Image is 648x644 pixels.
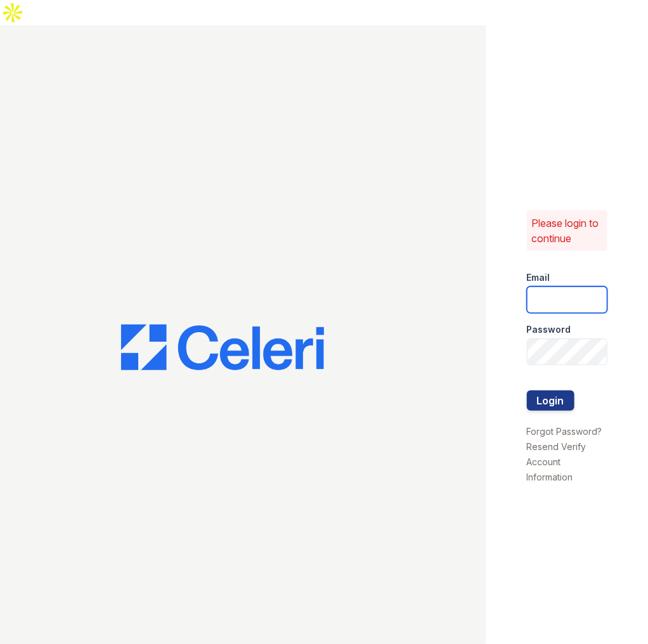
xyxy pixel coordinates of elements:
img: CE_Logo_Blue-a8612792a0a2168367f1c8372b55b34899dd931a85d93a1a3d3e32e68fde9ad4.png [121,325,324,370]
label: Password [527,323,571,336]
button: Login [527,390,574,411]
a: Resend Verify Account Information [527,441,586,482]
label: Email [527,271,550,284]
a: Forgot Password? [527,426,602,437]
p: Please login to continue [532,216,603,246]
